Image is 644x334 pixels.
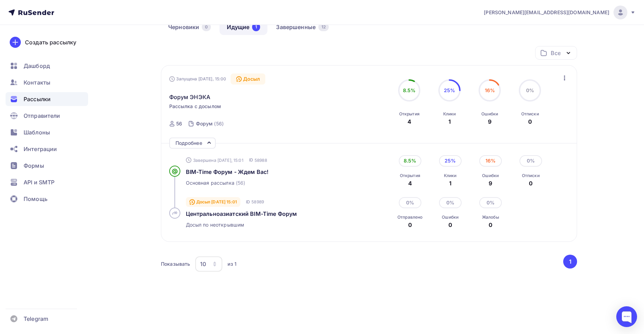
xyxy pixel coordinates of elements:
[186,168,344,176] a: BIM-Time Форум - Ждем Вас!
[551,49,560,57] div: Все
[25,38,76,46] div: Создать рассылку
[400,179,420,187] div: 4
[444,179,457,187] div: 1
[249,157,253,164] span: ID
[563,255,577,269] button: Go to page 1
[562,255,577,269] ul: Pagination
[175,139,202,147] div: Подробнее
[169,76,226,82] div: Запущена [DATE], 15:00
[442,214,458,220] div: Ошибки
[484,9,609,16] span: [PERSON_NAME][EMAIL_ADDRESS][DOMAIN_NAME]
[521,111,539,117] div: Отписки
[214,120,224,127] div: (56)
[269,19,336,35] a: Завершенные12
[444,87,455,93] span: 25%
[24,145,57,153] span: Интеграции
[200,260,206,268] div: 10
[520,155,542,166] div: 0%
[522,179,540,187] div: 0
[400,173,420,178] div: Открытия
[231,73,266,85] div: Досыл
[526,87,534,93] span: 0%
[399,155,421,166] div: 8.5%
[448,117,451,126] div: 1
[485,87,495,93] span: 16%
[24,112,60,120] span: Отправители
[251,199,264,205] span: 58989
[196,120,213,127] div: Форум
[236,179,246,186] span: (56)
[482,214,499,220] div: Жалобы
[407,117,411,126] div: 4
[484,6,636,19] a: [PERSON_NAME][EMAIL_ADDRESS][DOMAIN_NAME]
[443,111,456,117] div: Клики
[439,197,462,208] div: 0%
[482,179,499,187] div: 9
[444,173,457,178] div: Клики
[195,256,223,272] button: 10
[24,161,44,170] span: Формы
[24,62,50,70] span: Дашборд
[24,178,54,186] span: API и SMTP
[6,92,88,106] a: Рассылки
[479,155,502,166] div: 16%
[24,95,51,103] span: Рассылки
[220,19,267,35] a: Идущие1
[195,118,224,129] a: Форум (56)
[24,128,50,137] span: Шаблоны
[481,111,498,117] div: Ошибки
[6,76,88,89] a: Контакты
[399,111,420,117] div: Открытия
[6,125,88,139] a: Шаблоны
[161,19,218,35] a: Черновики0
[399,197,421,208] div: 0%
[24,78,50,87] span: Контакты
[528,117,532,126] div: 0
[522,173,540,178] div: Отписки
[6,159,88,173] a: Формы
[186,210,344,218] a: Центральноазиатский BIM-Time Форум
[397,214,422,220] div: Отправлено
[186,197,241,207] div: Досыл [DATE] 15:01
[479,197,502,208] div: 0%
[403,87,416,93] span: 8.5%
[186,221,244,228] span: Досыл по неоткрывшим
[255,157,267,163] span: 58988
[24,195,48,203] span: Помощь
[252,23,260,31] div: 1
[202,23,211,31] div: 0
[24,315,48,323] span: Telegram
[482,221,499,229] div: 0
[186,179,234,186] span: Основная рассылка
[439,155,462,166] div: 25%
[6,59,88,73] a: Дашборд
[488,117,491,126] div: 9
[176,120,182,127] div: 56
[6,109,88,123] a: Отправители
[397,221,422,229] div: 0
[186,168,269,175] span: BIM-Time Форум - Ждем Вас!
[482,173,499,178] div: Ошибки
[169,93,211,101] span: Форум ЭНЭКА
[535,46,577,60] button: Все
[186,210,297,217] span: Центральноазиатский BIM-Time Форум
[161,261,190,267] div: Показывать
[227,261,237,267] div: из 1
[442,221,458,229] div: 0
[193,157,243,163] span: Завершена [DATE], 15:01
[246,199,250,205] span: ID
[318,23,329,31] div: 12
[169,103,221,110] span: Рассылка с досылом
